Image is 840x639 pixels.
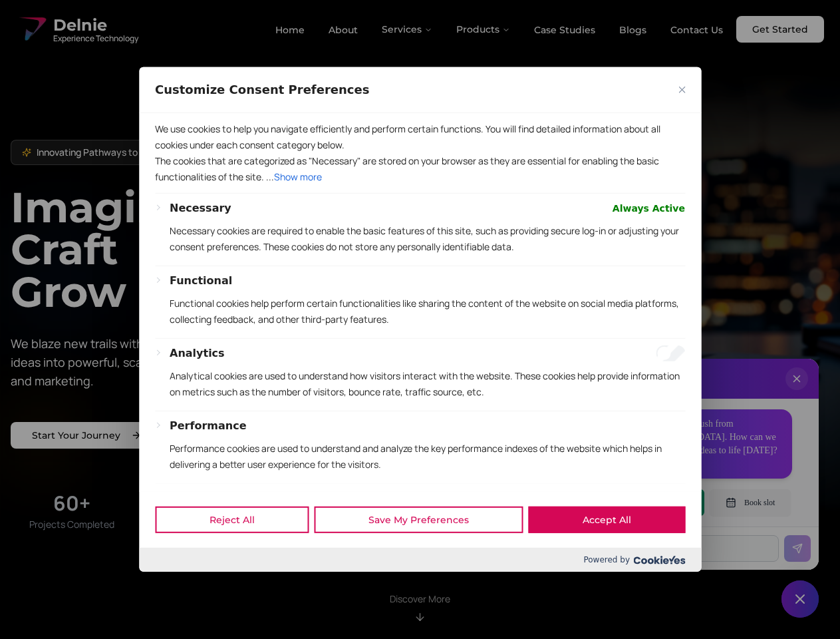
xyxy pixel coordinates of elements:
[314,507,523,533] button: Save My Preferences
[613,200,685,216] span: Always Active
[528,507,685,533] button: Accept All
[170,200,231,216] button: Necessary
[274,169,322,185] button: Show more
[155,82,369,98] span: Customize Consent Preferences
[170,418,247,434] button: Performance
[170,296,685,327] p: Functional cookies help perform certain functionalities like sharing the content of the website o...
[170,223,685,255] p: Necessary cookies are required to enable the basic features of this site, such as providing secur...
[139,548,701,572] div: Powered by
[170,273,232,289] button: Functional
[633,556,685,564] img: Cookieyes logo
[155,507,309,533] button: Reject All
[656,345,685,361] input: Enable Analytics
[155,121,685,153] p: We use cookies to help you navigate efficiently and perform certain functions. You will find deta...
[170,441,685,473] p: Performance cookies are used to understand and analyze the key performance indexes of the website...
[678,87,685,93] img: Close
[170,368,685,400] p: Analytical cookies are used to understand how visitors interact with the website. These cookies h...
[155,153,685,185] p: The cookies that are categorized as "Necessary" are stored on your browser as they are essential ...
[170,345,225,361] button: Analytics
